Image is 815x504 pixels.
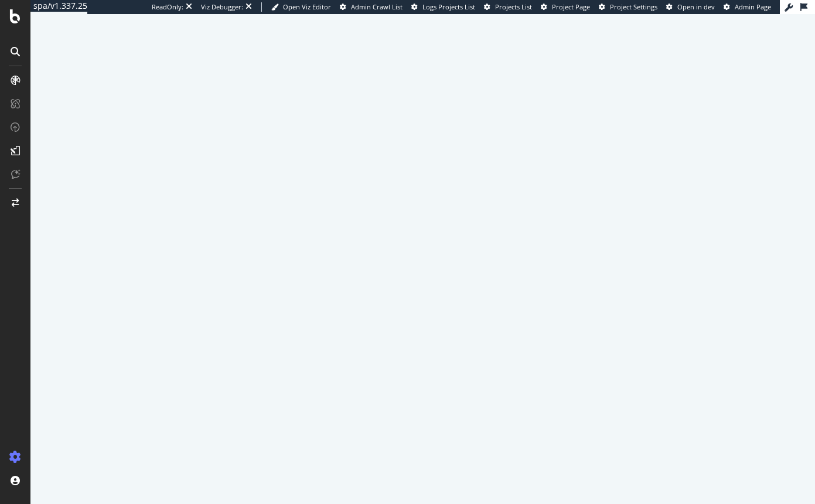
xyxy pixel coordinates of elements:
a: Open in dev [666,2,715,12]
div: Viz Debugger: [201,2,243,12]
span: Project Page [552,2,590,11]
span: Projects List [495,2,532,11]
span: Admin Crawl List [351,2,403,11]
a: Admin Page [724,2,771,12]
span: Admin Page [735,2,771,11]
a: Project Settings [599,2,657,12]
span: Project Settings [610,2,657,11]
div: ReadOnly: [152,2,183,12]
span: Open Viz Editor [283,2,331,11]
a: Open Viz Editor [271,2,331,12]
span: Open in dev [677,2,715,11]
a: Logs Projects List [411,2,475,12]
a: Admin Crawl List [340,2,403,12]
a: Projects List [484,2,532,12]
span: Logs Projects List [422,2,475,11]
a: Project Page [541,2,590,12]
